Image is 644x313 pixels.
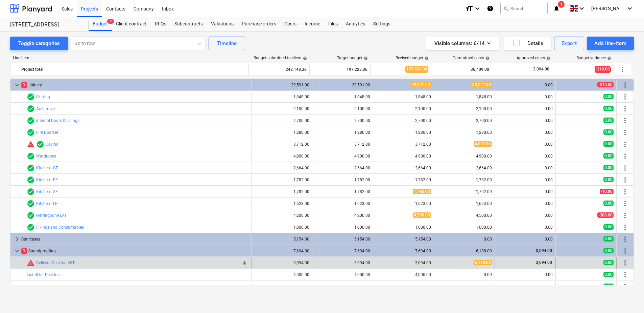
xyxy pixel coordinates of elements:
[498,213,553,218] div: 0.00
[36,189,58,194] a: Kitchen - SF
[376,154,431,159] div: 4,900.00
[315,189,370,194] div: 1,782.00
[426,37,499,50] button: Visible columns:6/14
[413,189,431,194] span: 1,792.00
[315,237,370,242] div: 5,154.00
[621,176,629,184] span: More actions
[27,128,35,137] span: Line-item has 1 RFQs
[254,95,309,99] div: 1,848.00
[498,284,553,289] div: 0.00
[315,272,370,277] div: 4,000.00
[621,128,629,137] span: More actions
[517,56,550,60] div: Approved costs
[603,129,614,135] span: 0.00
[280,17,301,31] a: Costs
[603,272,614,277] span: 0.00
[315,130,370,135] div: 1,280.00
[423,56,429,60] span: help
[498,178,553,182] div: 0.00
[254,213,309,218] div: 4,200.00
[315,284,370,289] div: 600.00
[27,223,35,231] span: Line-item has 1 RFQs
[315,260,370,265] div: 3,094.00
[498,272,553,277] div: 0.00
[369,17,395,31] a: Settings
[376,166,431,170] div: 2,664.00
[89,17,112,31] div: Budget
[603,201,614,206] span: 0.00
[621,247,629,255] span: More actions
[315,83,370,87] div: 29,591.00
[437,213,492,218] div: 4,500.00
[315,142,370,147] div: 3,712.00
[603,141,614,147] span: 0.00
[600,189,614,194] span: -10.00
[376,237,431,242] div: 5,154.00
[337,56,368,60] div: Target budget
[621,93,629,101] span: More actions
[621,140,629,148] span: More actions
[238,17,280,31] div: Purchase orders
[376,95,431,99] div: 1,848.00
[217,39,237,48] div: Timeline
[474,260,492,265] span: 6,188.00
[376,178,431,182] div: 1,782.00
[36,95,50,99] a: Skirting
[315,154,370,159] div: 4,900.00
[242,260,247,266] span: bar_chart
[437,106,492,111] div: 2,100.00
[254,83,309,87] div: 29,591.00
[254,189,309,194] div: 1,782.00
[254,284,309,289] div: 600.00
[603,248,614,253] span: 0.00
[36,130,58,135] a: Fire Doorset
[18,39,60,48] div: Toggle categories
[437,154,492,159] div: 4,900.00
[254,56,307,60] div: Budget submitted to client
[621,271,629,279] span: More actions
[597,212,614,218] span: -300.00
[484,56,490,60] span: help
[315,106,370,111] div: 2,100.00
[254,272,309,277] div: 4,000.00
[535,260,553,265] span: 3,094.00
[434,64,489,75] div: 36,409.00
[254,201,309,206] div: 1,623.00
[209,37,245,50] button: Timeline
[27,140,35,148] span: Committed costs exceed revised budget
[315,213,370,218] div: 4,200.00
[13,235,21,243] span: keyboard_arrow_right
[603,177,614,182] span: 0.00
[376,118,431,123] div: 2,700.00
[254,154,309,159] div: 4,900.00
[254,249,309,253] div: 7,694.00
[376,201,431,206] div: 1,623.00
[376,106,431,111] div: 2,100.00
[27,105,35,113] span: Line-item has 1 RFQs
[376,260,431,265] div: 3,094.00
[498,166,553,170] div: 0.00
[498,225,553,230] div: 0.00
[498,95,553,99] div: 0.00
[315,95,370,99] div: 1,848.00
[603,260,614,265] span: 0.00
[603,165,614,170] span: 0.00
[36,154,56,159] a: Wardrobes
[10,56,249,60] div: Line-item
[621,164,629,172] span: More actions
[437,95,492,99] div: 1,848.00
[498,154,553,159] div: 0.00
[36,225,84,230] a: Fixings and Consumables
[545,56,550,60] span: help
[453,56,490,60] div: Committed costs
[301,17,324,31] a: Income
[254,118,309,123] div: 2,700.00
[504,37,551,50] button: Details
[405,66,428,72] span: 197,533.36
[21,64,246,75] div: Project total
[437,189,492,194] div: 1,792.00
[324,17,342,31] a: Files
